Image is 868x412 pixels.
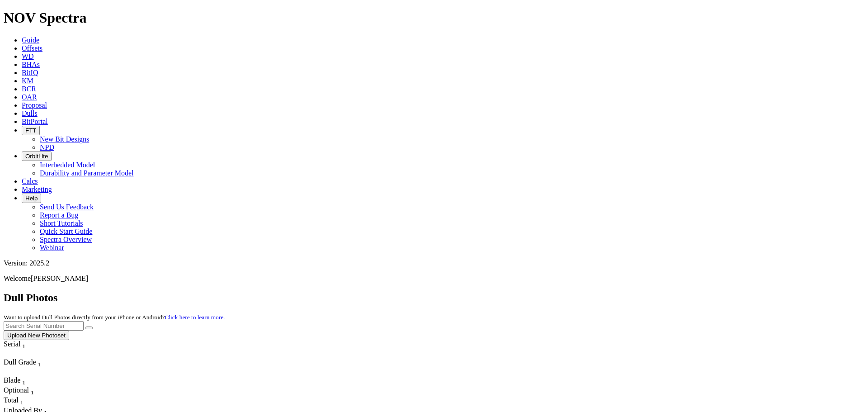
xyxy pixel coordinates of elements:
[22,194,41,203] button: Help
[22,376,25,384] span: Sort None
[40,161,95,169] a: Interbedded Model
[4,292,864,304] h2: Dull Photos
[22,343,25,350] sub: 1
[22,126,40,135] button: FTT
[22,93,37,101] a: OAR
[4,376,35,386] div: Blade Sort None
[4,314,225,321] small: Want to upload Dull Photos directly from your iPhone or Android?
[4,386,29,394] span: Optional
[22,77,33,85] a: KM
[165,314,225,321] a: Click here to learn more.
[22,379,25,386] sub: 1
[20,399,24,406] sub: 1
[25,195,38,202] span: Help
[22,69,38,76] a: BitIQ
[40,135,89,143] a: New Bit Designs
[38,358,41,366] span: Sort None
[4,386,35,396] div: Optional Sort None
[22,85,36,93] a: BCR
[22,36,39,44] a: Guide
[4,358,36,366] span: Dull Grade
[4,340,42,350] div: Serial Sort None
[4,9,864,26] h1: NOV Spectra
[25,153,48,160] span: OrbitLite
[22,109,38,117] a: Dulls
[38,361,41,368] sub: 1
[40,244,64,251] a: Webinar
[40,219,83,227] a: Short Tutorials
[22,101,47,109] a: Proposal
[22,44,42,52] a: Offsets
[4,350,42,358] div: Column Menu
[4,396,35,406] div: Total Sort None
[40,143,54,151] a: NPD
[20,396,24,404] span: Sort None
[4,321,84,331] input: Search Serial Number
[40,236,92,243] a: Spectra Overview
[4,396,19,404] span: Total
[22,152,52,161] button: OrbitLite
[22,61,40,68] a: BHAs
[40,227,92,235] a: Quick Start Guide
[4,376,35,386] div: Sort None
[4,358,67,368] div: Dull Grade Sort None
[4,331,69,340] button: Upload New Photoset
[4,368,67,376] div: Column Menu
[31,386,34,394] span: Sort None
[4,275,864,283] p: Welcome
[4,259,864,267] div: Version: 2025.2
[25,127,36,134] span: FTT
[22,185,52,193] a: Marketing
[31,275,88,282] span: [PERSON_NAME]
[4,386,35,396] div: Sort None
[4,358,67,376] div: Sort None
[4,396,35,406] div: Sort None
[22,177,38,185] a: Calcs
[4,340,20,348] span: Serial
[22,52,34,60] a: WD
[31,389,34,396] sub: 1
[22,340,25,348] span: Sort None
[4,340,42,358] div: Sort None
[40,203,94,211] a: Send Us Feedback
[40,169,134,177] a: Durability and Parameter Model
[40,211,78,219] a: Report a Bug
[4,376,20,384] span: Blade
[22,118,48,125] a: BitPortal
